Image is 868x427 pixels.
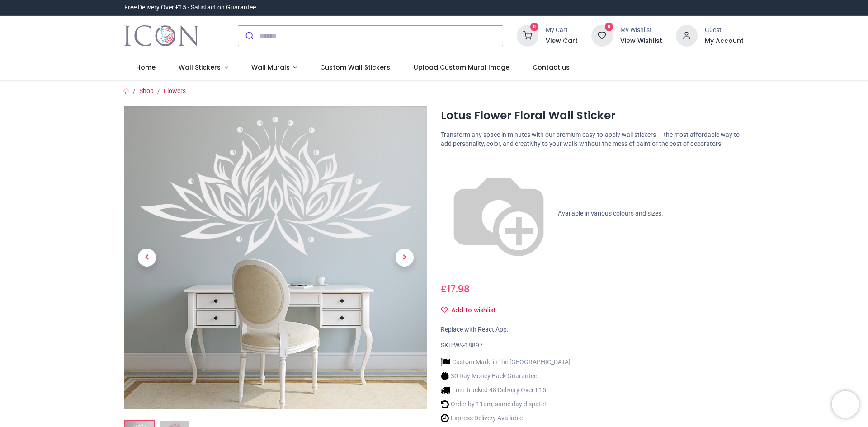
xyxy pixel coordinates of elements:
sup: 0 [530,23,539,31]
button: Add to wishlistAdd to wishlist [441,303,504,318]
a: View Wishlist [620,37,662,46]
span: Home [136,63,156,72]
div: SKU: [441,341,744,350]
a: Next [382,152,427,364]
a: 0 [517,32,538,39]
li: 30 Day Money Back Guarantee [441,371,571,381]
a: Logo of Icon Wall Stickers [124,23,199,48]
a: Wall Stickers [167,56,240,80]
li: Free Tracked 48 Delivery Over £15 [441,385,571,395]
div: My Cart [546,26,578,35]
sup: 0 [605,23,613,31]
img: Lotus Flower Floral Wall Sticker [124,106,427,409]
span: WS-18897 [454,342,483,349]
h1: Lotus Flower Floral Wall Sticker [441,108,744,123]
span: Wall Stickers [179,63,221,72]
img: color-wheel.png [441,156,557,272]
a: Flowers [164,87,186,94]
div: My Wishlist [620,26,662,35]
i: Add to wishlist [441,307,448,313]
span: Next [396,249,414,267]
img: Icon Wall Stickers [124,23,199,48]
a: Wall Murals [240,56,309,80]
span: Upload Custom Mural Image [414,63,509,72]
span: Custom Wall Stickers [320,63,390,72]
span: £ [441,282,470,296]
a: View Cart [546,37,578,46]
div: Free Delivery Over £15 - Satisfaction Guarantee [124,3,256,12]
span: Contact us [533,63,570,72]
span: Available in various colours and sizes. [558,209,663,216]
span: Previous [138,249,156,267]
a: Previous [124,152,170,364]
li: Express Delivery Available [441,413,571,423]
div: Guest [705,26,744,35]
iframe: Brevo live chat [832,391,859,418]
iframe: Customer reviews powered by Trustpilot [554,3,744,12]
a: My Account [705,37,744,46]
li: Custom Made in the [GEOGRAPHIC_DATA] [441,357,571,367]
span: Wall Murals [251,63,290,72]
a: Shop [139,87,154,94]
button: Submit [238,26,259,46]
p: Transform any space in minutes with our premium easy-to-apply wall stickers — the most affordable... [441,131,744,148]
span: 17.98 [447,282,470,296]
div: Replace with React App. [441,325,744,334]
a: 0 [591,32,613,39]
li: Order by 11am, same day dispatch [441,399,571,409]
